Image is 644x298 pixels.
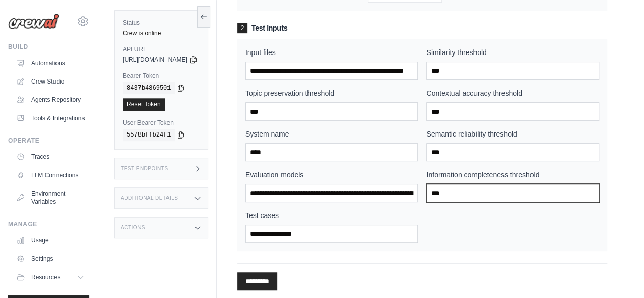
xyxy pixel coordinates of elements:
[12,73,89,90] a: Crew Studio
[245,129,418,139] label: System name
[123,45,200,53] label: API URL
[245,210,418,221] label: Test cases
[123,129,175,141] code: 5578bffb24f1
[12,92,89,108] a: Agents Repository
[12,110,89,126] a: Tools & Integrations
[12,232,89,249] a: Usage
[426,170,599,180] label: Information completeness threshold
[237,23,247,33] span: 2
[12,55,89,71] a: Automations
[593,249,644,298] div: Widget de chat
[245,88,418,98] label: Topic preservation threshold
[237,23,607,33] h3: Test Inputs
[121,225,145,231] h3: Actions
[593,249,644,298] iframe: Chat Widget
[123,98,165,111] a: Reset Token
[12,185,89,210] a: Environment Variables
[123,82,175,94] code: 8437b4869501
[426,88,599,98] label: Contextual accuracy threshold
[123,119,200,127] label: User Bearer Token
[123,56,187,64] span: [URL][DOMAIN_NAME]
[8,14,59,29] img: Logo
[245,47,418,58] label: Input files
[123,29,200,37] div: Crew is online
[12,269,89,285] button: Resources
[426,129,599,139] label: Semantic reliability threshold
[12,149,89,165] a: Traces
[123,72,200,80] label: Bearer Token
[121,195,178,201] h3: Additional Details
[121,166,169,172] h3: Test Endpoints
[8,220,89,228] div: Manage
[8,43,89,51] div: Build
[245,170,418,180] label: Evaluation models
[8,137,89,145] div: Operate
[12,167,89,183] a: LLM Connections
[12,251,89,267] a: Settings
[426,47,599,58] label: Similarity threshold
[123,19,200,27] label: Status
[31,273,60,281] span: Resources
